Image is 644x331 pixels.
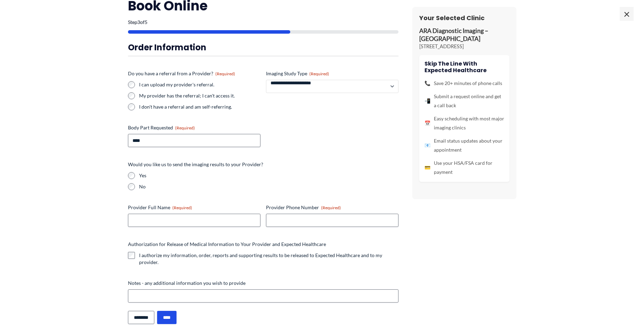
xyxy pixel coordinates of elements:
[128,161,263,168] legend: Would you like us to send the imaging results to your Provider?
[128,241,326,248] legend: Authorization for Release of Medical Information to Your Provider and Expected Healthcare
[424,141,430,150] span: 📧
[128,124,260,131] label: Body Part Requested
[139,92,260,99] label: My provider has the referral; I can't access it.
[128,70,235,77] legend: Do you have a referral from a Provider?
[424,114,504,132] li: Easy scheduling with most major imaging clinics
[424,79,504,88] li: Save 20+ minutes of phone calls
[128,42,398,53] h3: Order Information
[309,71,329,76] span: (Required)
[137,19,140,25] span: 3
[424,136,504,154] li: Email status updates about your appointment
[424,119,430,128] span: 📅
[128,280,398,287] label: Notes - any additional information you wish to provide
[172,205,192,210] span: (Required)
[145,19,147,25] span: 5
[266,70,398,77] label: Imaging Study Type
[424,92,504,110] li: Submit a request online and get a call back
[128,204,260,211] label: Provider Full Name
[139,183,398,190] label: No
[419,43,509,50] p: [STREET_ADDRESS]
[620,7,634,21] span: ×
[215,71,235,76] span: (Required)
[424,96,430,105] span: 📲
[139,103,260,110] label: I don't have a referral and am self-referring.
[419,14,509,22] h3: Your Selected Clinic
[139,252,398,266] label: I authorize my information, order, reports and supporting results to be released to Expected Heal...
[419,27,509,43] p: ARA Diagnostic Imaging – [GEOGRAPHIC_DATA]
[266,204,398,211] label: Provider Phone Number
[139,81,260,88] label: I can upload my provider's referral.
[424,163,430,172] span: 💳
[128,20,398,25] p: Step of
[424,159,504,177] li: Use your HSA/FSA card for payment
[321,205,341,210] span: (Required)
[424,79,430,88] span: 📞
[424,60,504,74] h4: Skip the line with Expected Healthcare
[139,172,398,179] label: Yes
[175,125,195,130] span: (Required)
